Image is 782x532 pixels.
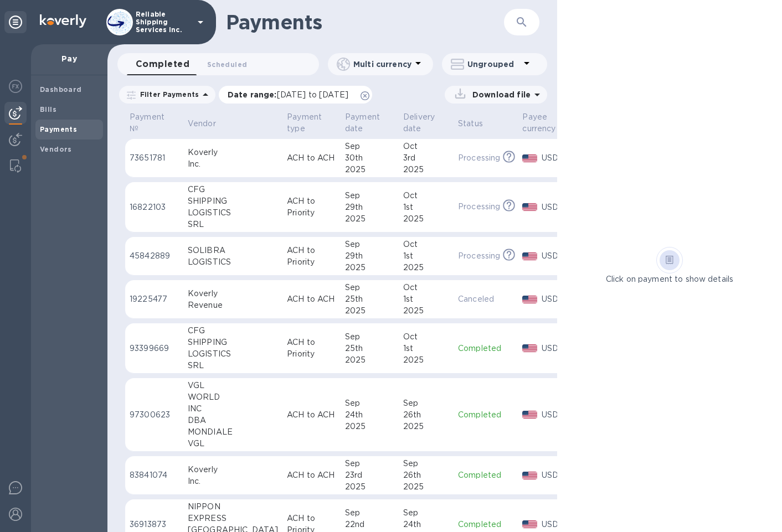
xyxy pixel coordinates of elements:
[188,403,278,415] div: INC
[542,343,570,354] p: USD
[403,141,449,152] div: Oct
[287,111,336,135] span: Payment type
[522,411,537,419] img: USD
[522,154,537,162] img: USD
[188,288,278,299] div: Koverly
[522,344,537,352] img: USD
[522,111,555,135] p: Payee currency
[345,469,394,481] div: 23rd
[40,53,99,64] p: Pay
[345,331,394,343] div: Sep
[403,293,449,305] div: 1st
[403,409,449,421] div: 26th
[458,343,513,354] p: Completed
[9,80,22,93] img: Foreign exchange
[136,90,199,99] p: Filter Payments
[458,409,513,421] p: Completed
[345,519,394,530] div: 22nd
[287,469,336,481] p: ACH to ACH
[287,111,322,135] p: Payment type
[345,305,394,317] div: 2025
[40,145,72,153] b: Vendors
[188,464,278,476] div: Koverly
[40,85,82,94] b: Dashboard
[458,118,483,130] p: Status
[40,125,77,133] b: Payments
[542,519,570,530] p: USD
[403,164,449,175] div: 2025
[403,282,449,293] div: Oct
[345,164,394,175] div: 2025
[130,250,179,262] p: 45842889
[188,476,278,487] div: Inc.
[345,397,394,409] div: Sep
[345,458,394,469] div: Sep
[345,293,394,305] div: 25th
[345,481,394,493] div: 2025
[345,343,394,354] div: 25th
[345,282,394,293] div: Sep
[468,89,531,100] p: Download file
[522,296,537,303] img: USD
[403,213,449,225] div: 2025
[403,111,435,135] p: Delivery date
[277,90,348,99] span: [DATE] to [DATE]
[188,245,278,256] div: SOLIBRA
[188,118,230,130] span: Vendor
[226,11,504,34] h1: Payments
[130,469,179,481] p: 83841074
[345,239,394,250] div: Sep
[40,14,86,28] img: Logo
[403,481,449,493] div: 2025
[219,86,372,104] div: Date range:[DATE] to [DATE]
[4,11,27,33] div: Unpin categories
[542,469,570,481] p: USD
[188,360,278,371] div: SRL
[458,152,500,164] p: Processing
[287,293,336,305] p: ACH to ACH
[130,111,179,135] span: Payment №
[130,202,179,213] p: 16822103
[228,89,354,100] p: Date range :
[130,111,164,135] p: Payment №
[458,250,500,262] p: Processing
[287,195,336,219] p: ACH to Priority
[403,250,449,262] div: 1st
[345,202,394,213] div: 29th
[345,111,380,135] p: Payment date
[188,415,278,426] div: DBA
[188,195,278,207] div: SHIPPING
[458,118,497,130] span: Status
[403,469,449,481] div: 26th
[188,158,278,170] div: Inc.
[606,273,733,285] p: Click on payment to show details
[403,458,449,469] div: Sep
[542,202,570,213] p: USD
[188,184,278,195] div: CFG
[188,256,278,268] div: LOGISTICS
[458,293,513,305] p: Canceled
[345,409,394,421] div: 24th
[403,354,449,366] div: 2025
[403,111,449,135] span: Delivery date
[458,519,513,530] p: Completed
[345,354,394,366] div: 2025
[188,207,278,219] div: LOGISTICS
[345,152,394,164] div: 30th
[403,239,449,250] div: Oct
[130,293,179,305] p: 19225477
[403,202,449,213] div: 1st
[345,111,394,135] span: Payment date
[207,59,247,70] span: Scheduled
[522,111,570,135] span: Payee currency
[542,250,570,262] p: USD
[345,421,394,432] div: 2025
[130,343,179,354] p: 93399669
[287,152,336,164] p: ACH to ACH
[40,105,56,113] b: Bills
[188,299,278,311] div: Revenue
[188,348,278,360] div: LOGISTICS
[345,190,394,202] div: Sep
[458,469,513,481] p: Completed
[188,337,278,348] div: SHIPPING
